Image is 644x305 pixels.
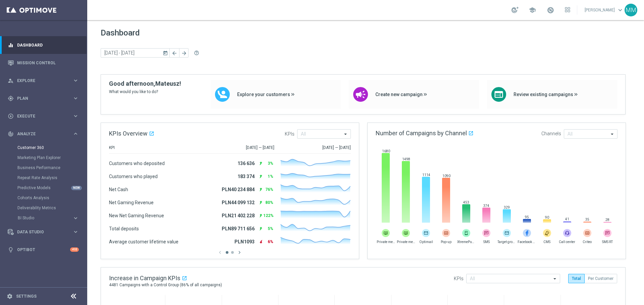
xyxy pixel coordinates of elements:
[17,143,87,153] div: Customer 360
[17,241,70,258] a: Optibot
[8,131,14,137] i: track_changes
[17,173,87,183] div: Repeat Rate Analysis
[7,131,79,137] button: track_changes Analyze keyboard_arrow_right
[17,155,70,160] a: Marketing Plan Explorer
[7,247,79,252] button: lightbulb Optibot +10
[16,294,37,298] a: Settings
[8,131,72,137] div: Analyze
[72,215,79,221] i: keyboard_arrow_right
[17,54,79,72] a: Mission Control
[7,96,79,101] button: gps_fixed Plan keyboard_arrow_right
[584,5,625,15] a: [PERSON_NAME]keyboard_arrow_down
[17,165,70,170] a: Business Performance
[72,95,79,101] i: keyboard_arrow_right
[71,186,82,190] div: NEW
[7,43,79,48] button: equalizer Dashboard
[17,205,70,211] a: Deliverability Metrics
[18,216,66,220] span: BI Studio
[8,78,14,84] i: person_search
[529,6,536,14] span: school
[17,230,72,234] span: Data Studio
[17,96,72,100] span: Plan
[17,163,87,173] div: Business Performance
[17,132,72,136] span: Analyze
[17,185,70,190] a: Predictive Models
[17,175,70,180] a: Repeat Rate Analysis
[18,216,72,220] div: BI Studio
[7,113,79,119] button: play_circle_outline Execute keyboard_arrow_right
[8,78,72,84] div: Explore
[8,241,79,258] div: Optibot
[70,247,79,252] div: +10
[625,4,637,16] div: MM
[8,95,14,101] i: gps_fixed
[7,229,79,235] button: Data Studio keyboard_arrow_right
[8,42,14,48] i: equalizer
[7,293,13,299] i: settings
[8,247,14,253] i: lightbulb
[8,229,72,235] div: Data Studio
[17,36,79,54] a: Dashboard
[7,60,79,66] button: Mission Control
[17,153,87,163] div: Marketing Plan Explorer
[616,6,624,14] span: keyboard_arrow_down
[72,229,79,235] i: keyboard_arrow_right
[72,131,79,137] i: keyboard_arrow_right
[17,215,79,221] button: BI Studio keyboard_arrow_right
[17,213,87,223] div: BI Studio
[72,113,79,119] i: keyboard_arrow_right
[17,195,70,201] a: Cohorts Analysis
[17,193,87,203] div: Cohorts Analysis
[8,95,72,101] div: Plan
[17,145,70,150] a: Customer 360
[72,77,79,84] i: keyboard_arrow_right
[17,114,72,118] span: Execute
[8,113,14,119] i: play_circle_outline
[8,54,79,72] div: Mission Control
[17,79,72,83] span: Explore
[17,183,87,193] div: Predictive Models
[7,78,79,83] button: person_search Explore keyboard_arrow_right
[8,36,79,54] div: Dashboard
[8,113,72,119] div: Execute
[17,203,87,213] div: Deliverability Metrics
